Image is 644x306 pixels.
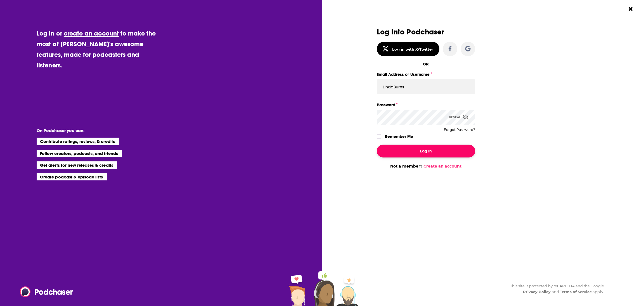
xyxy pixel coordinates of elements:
[377,28,475,36] h3: Log Into Podchaser
[423,164,461,169] a: Create an account
[20,286,74,297] img: Podchaser - Follow, Share and Rate Podcasts
[560,289,592,294] a: Terms of Service
[625,4,636,14] button: Close Button
[37,138,119,145] li: Contribute ratings, reviews, & credits
[392,47,433,51] div: Log in with X/Twitter
[449,110,468,125] div: Reveal
[377,101,475,109] label: Password
[20,286,69,297] a: Podchaser - Follow, Share and Rate Podcasts
[377,71,475,78] label: Email Address or Username
[423,62,429,66] div: OR
[37,128,148,133] li: On Podchaser you can:
[37,173,107,180] li: Create podcast & episode lists
[506,283,604,295] div: This site is protected by reCAPTCHA and the Google and apply.
[377,164,475,169] div: Not a member?
[377,145,475,157] button: Log In
[385,133,413,140] label: Remember Me
[37,161,117,169] li: Get alerts for new releases & credits
[523,289,551,294] a: Privacy Policy
[377,79,475,94] input: Email Address or Username
[64,29,119,37] a: create an account
[444,128,475,132] button: Forgot Password?
[37,150,122,157] li: Follow creators, podcasts, and friends
[377,42,439,56] button: Log in with X/Twitter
